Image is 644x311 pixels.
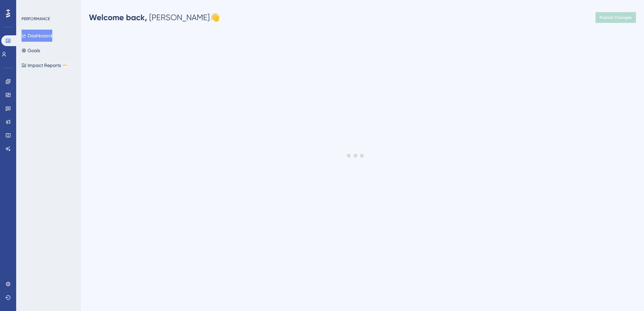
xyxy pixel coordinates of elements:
div: [PERSON_NAME] 👋 [89,12,220,23]
button: Goals [22,44,40,57]
span: Welcome back, [89,12,147,22]
div: BETA [62,64,68,67]
button: Dashboard [22,30,52,42]
div: PERFORMANCE [22,16,50,22]
button: Impact ReportsBETA [22,59,68,71]
span: Publish Changes [600,15,632,20]
button: Publish Changes [595,12,636,23]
